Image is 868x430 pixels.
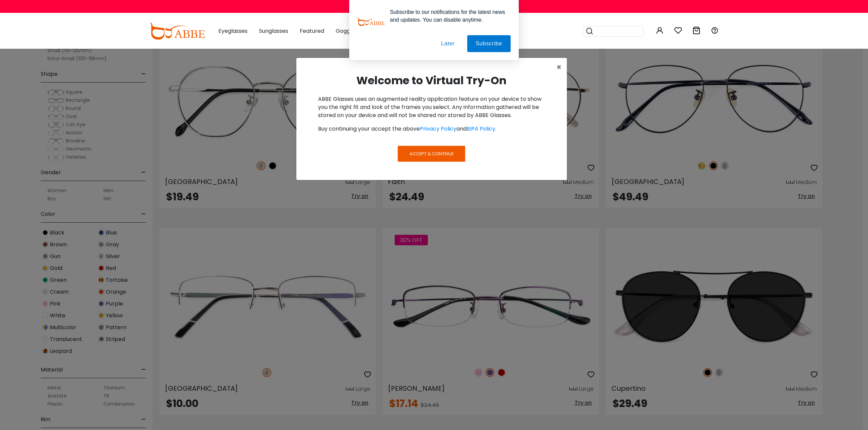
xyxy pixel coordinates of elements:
button: Later [433,35,463,52]
span: × [556,62,561,73]
button: Close [551,58,567,77]
h2: Welcome to Virtual Try-On [302,74,561,87]
img: notification icon [357,8,384,35]
div: Subscribe to our notifications for the latest news and updates. You can disable anytime. [384,8,511,24]
a: BIPA Policy. [467,125,496,133]
span: Accept & Continue [410,151,454,157]
p: ABBE Glasses uses an augmented reality application feature on your device to show you the right f... [318,95,545,119]
p: Buy continuing your accept the above and [318,125,545,133]
button: Subscribe [467,35,511,52]
a: Privacy Policy [420,125,456,133]
button: Accept & Continue [398,146,465,161]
